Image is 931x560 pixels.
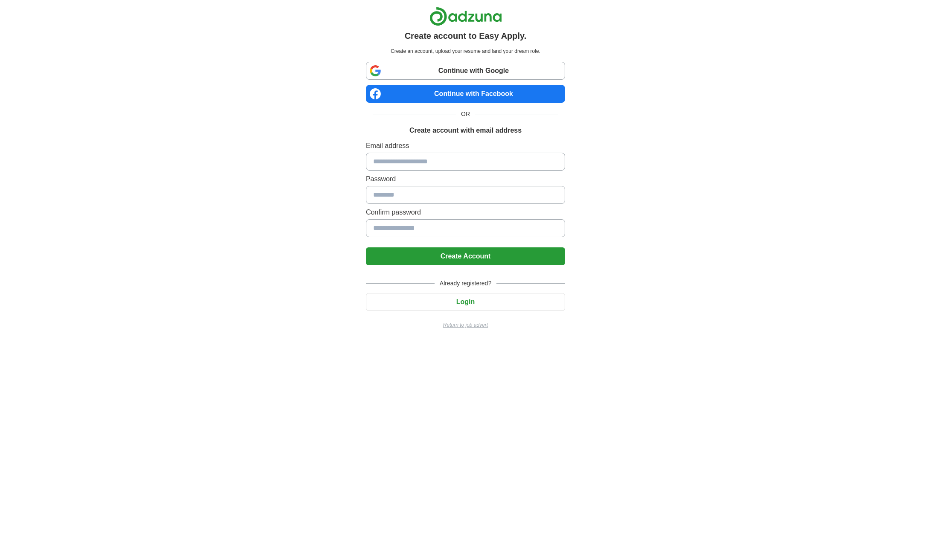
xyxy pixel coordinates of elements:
a: Login [366,298,565,305]
a: Continue with Google [366,62,565,80]
label: Password [366,174,565,184]
span: OR [456,110,475,119]
button: Login [366,293,565,311]
img: Adzuna logo [429,7,502,26]
h1: Create account with email address [409,125,522,136]
label: Confirm password [366,207,565,218]
p: Create an account, upload your resume and land your dream role. [368,47,563,55]
span: Already registered? [435,279,496,288]
a: Return to job advert [366,321,565,329]
button: Create Account [366,247,565,265]
a: Continue with Facebook [366,85,565,103]
label: Email address [366,141,565,151]
h1: Create account to Easy Apply. [405,29,527,42]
